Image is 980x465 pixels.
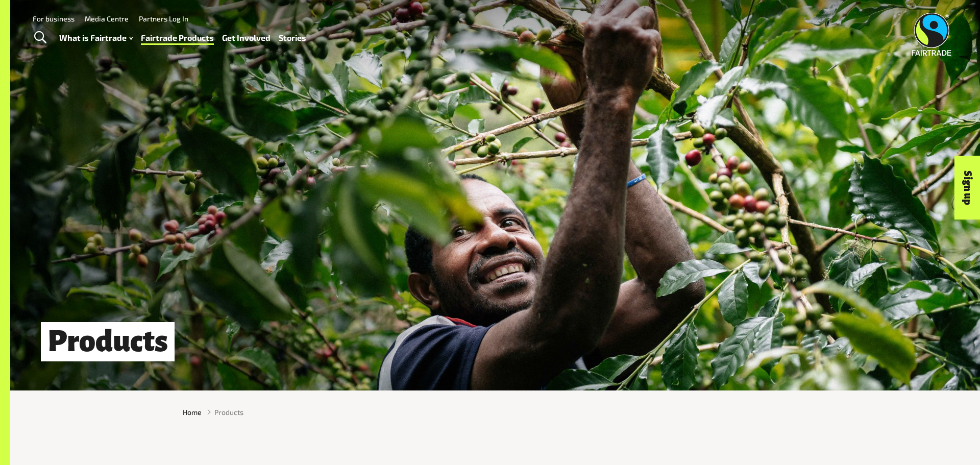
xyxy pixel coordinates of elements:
[33,14,75,23] a: For business
[279,31,306,45] a: Stories
[28,25,53,51] a: Toggle Search
[214,407,243,418] span: Products
[85,14,129,23] a: Media Centre
[139,14,188,23] a: Partners Log In
[141,31,214,45] a: Fairtrade Products
[41,322,175,361] h1: Products
[59,31,133,45] a: What is Fairtrade
[222,31,271,45] a: Get Involved
[912,13,951,56] img: Fairtrade Australia New Zealand logo
[183,407,202,418] a: Home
